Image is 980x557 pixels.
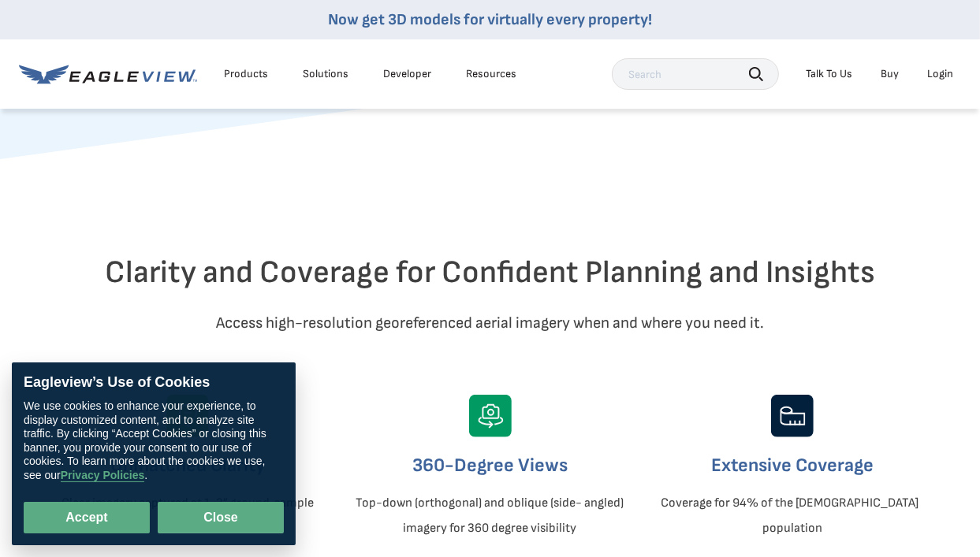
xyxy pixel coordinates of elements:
[61,469,145,482] a: Privacy Policies
[29,254,952,291] h2: Clarity and Coverage for Confident Planning and Insights
[224,67,268,81] div: Products
[328,10,652,29] a: Now get 3D models for virtually every property!
[158,502,284,533] button: Close
[466,67,516,81] div: Resources
[612,58,779,90] input: Search
[383,67,431,81] a: Developer
[927,67,953,81] div: Login
[303,67,348,81] div: Solutions
[806,67,852,81] div: Talk To Us
[29,310,952,336] p: Access high-resolution georeferenced aerial imagery when and where you need it.
[24,374,284,392] div: Eagleview’s Use of Cookies
[24,502,150,533] button: Accept
[352,491,628,541] p: Top-down (orthogonal) and oblique (side- angled) imagery for 360 degree visibility
[654,491,930,541] p: Coverage for 94% of the [DEMOGRAPHIC_DATA] population
[24,399,284,482] div: We use cookies to enhance your experience, to display customized content, and to analyze site tra...
[881,67,899,81] a: Buy
[352,453,628,478] h3: 360-Degree Views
